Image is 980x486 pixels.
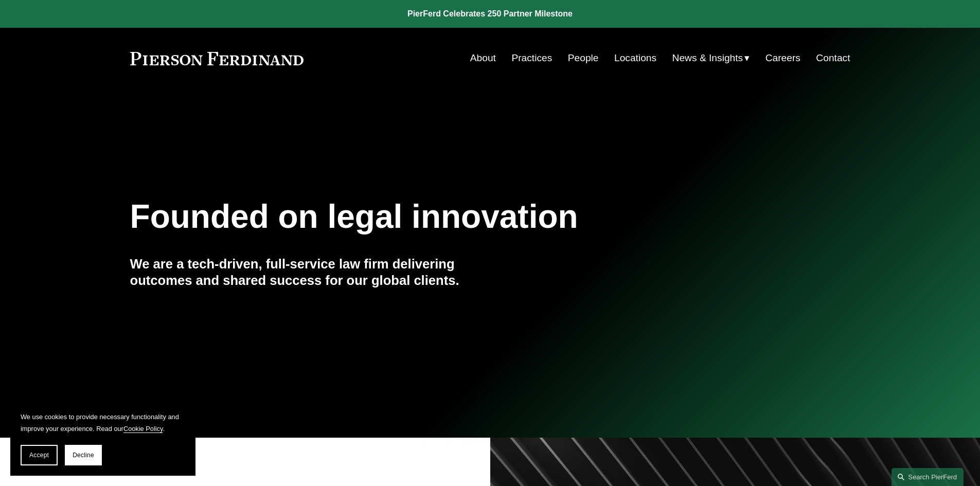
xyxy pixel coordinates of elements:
[672,48,750,68] a: folder dropdown
[892,468,964,486] a: Search this site
[130,256,490,289] h4: We are a tech-driven, full-service law firm delivering outcomes and shared success for our global...
[568,48,599,68] a: People
[511,48,552,68] a: Practices
[29,452,49,459] span: Accept
[10,401,195,476] section: Cookie banner
[65,445,102,465] button: Decline
[816,48,850,68] a: Contact
[123,425,163,433] a: Cookie Policy
[672,49,743,67] span: News & Insights
[130,198,730,236] h1: Founded on legal innovation
[765,48,800,68] a: Careers
[470,48,496,68] a: About
[21,445,58,465] button: Accept
[73,452,94,459] span: Decline
[21,411,185,435] p: We use cookies to provide necessary functionality and improve your experience. Read our .
[614,48,656,68] a: Locations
